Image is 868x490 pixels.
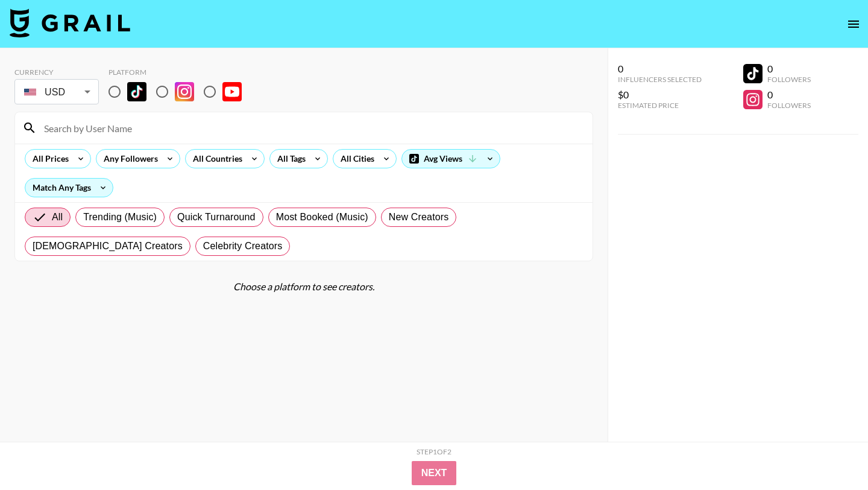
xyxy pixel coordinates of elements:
div: Platform [108,68,251,77]
div: Currency [14,68,99,77]
div: Followers [767,75,811,84]
div: Estimated Price [618,101,702,110]
div: 0 [618,63,702,75]
div: All Tags [270,150,308,168]
div: Any Followers [96,150,160,168]
div: All Countries [186,150,245,168]
img: TikTok [127,82,146,101]
div: Choose a platform to see creators. [14,281,593,293]
div: Step 1 of 2 [417,447,451,456]
div: $0 [618,89,702,101]
div: 0 [767,89,811,101]
div: Avg Views [402,150,500,168]
img: YouTube [222,82,242,101]
span: Celebrity Creators [203,239,283,253]
div: Match Any Tags [25,179,113,197]
div: All Cities [333,150,377,168]
div: All Prices [25,150,71,168]
span: [DEMOGRAPHIC_DATA] Creators [33,239,183,253]
button: open drawer [841,12,866,36]
div: USD [17,81,96,103]
span: Quick Turnaround [177,210,256,224]
span: New Creators [389,210,449,224]
img: Instagram [175,82,194,101]
input: Search by User Name [37,118,585,138]
div: 0 [767,63,811,75]
span: All [52,210,63,224]
span: Most Booked (Music) [276,210,368,224]
div: Influencers Selected [618,75,702,84]
div: Followers [767,101,811,110]
button: Next [412,461,457,485]
span: Trending (Music) [83,210,157,224]
img: Grail Talent [10,8,130,37]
